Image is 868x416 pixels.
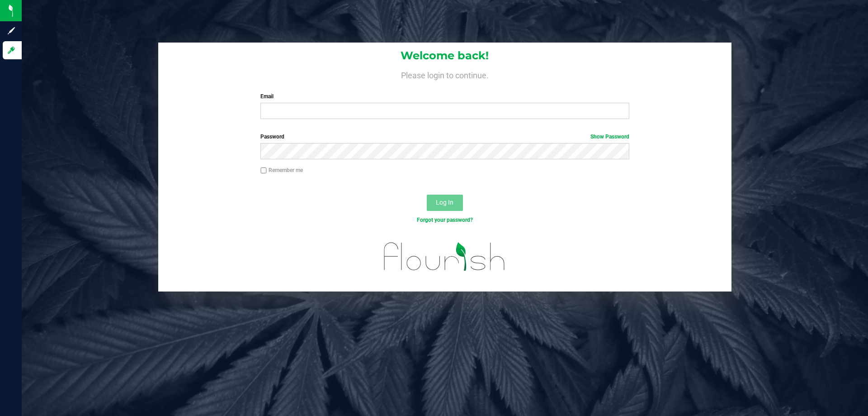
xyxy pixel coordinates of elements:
[158,50,731,62] h1: Welcome back!
[260,92,629,100] label: Email
[417,217,473,223] a: Forgot your password?
[427,195,463,211] button: Log In
[260,167,267,174] input: Remember me
[7,46,16,55] inline-svg: Log in
[590,134,629,140] a: Show Password
[158,69,731,80] h4: Please login to continue.
[7,26,16,35] inline-svg: Sign up
[260,134,284,140] span: Password
[260,166,303,174] label: Remember me
[436,199,453,206] span: Log In
[373,234,516,280] img: flourish_logo.svg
